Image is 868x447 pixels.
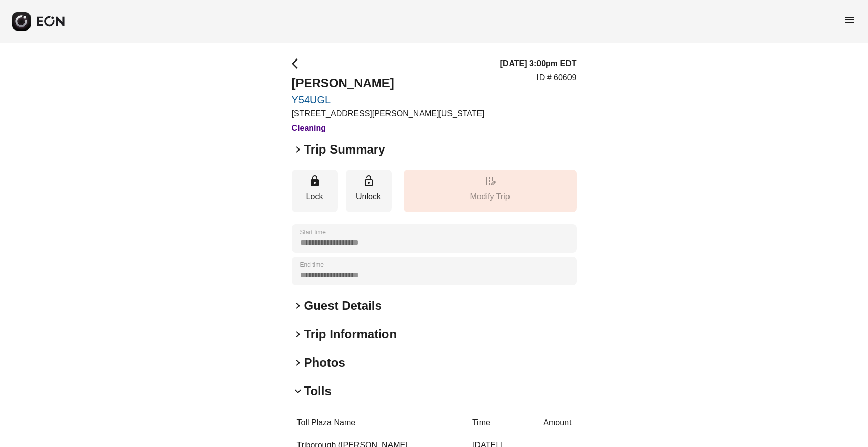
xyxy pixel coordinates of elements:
[292,328,304,340] span: keyboard_arrow_right
[292,57,304,70] span: arrow_back_ios
[309,175,321,187] span: lock
[292,385,304,397] span: keyboard_arrow_down
[292,170,338,212] button: Lock
[500,57,577,70] h3: [DATE] 3:00pm EDT
[292,94,485,106] a: Y54UGL
[292,411,467,434] th: Toll Plaza Name
[292,75,485,92] h2: [PERSON_NAME]
[304,383,332,399] h2: Tolls
[297,191,333,203] p: Lock
[844,14,856,26] span: menu
[304,297,382,314] h2: Guest Details
[304,354,345,371] h2: Photos
[292,356,304,369] span: keyboard_arrow_right
[292,122,485,134] h3: Cleaning
[467,411,538,434] th: Time
[304,141,385,158] h2: Trip Summary
[304,326,397,342] h2: Trip Information
[292,108,485,120] p: [STREET_ADDRESS][PERSON_NAME][US_STATE]
[292,143,304,156] span: keyboard_arrow_right
[351,191,386,203] p: Unlock
[538,411,576,434] th: Amount
[536,72,576,84] p: ID # 60609
[363,175,375,187] span: lock_open
[292,300,304,312] span: keyboard_arrow_right
[346,170,392,212] button: Unlock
